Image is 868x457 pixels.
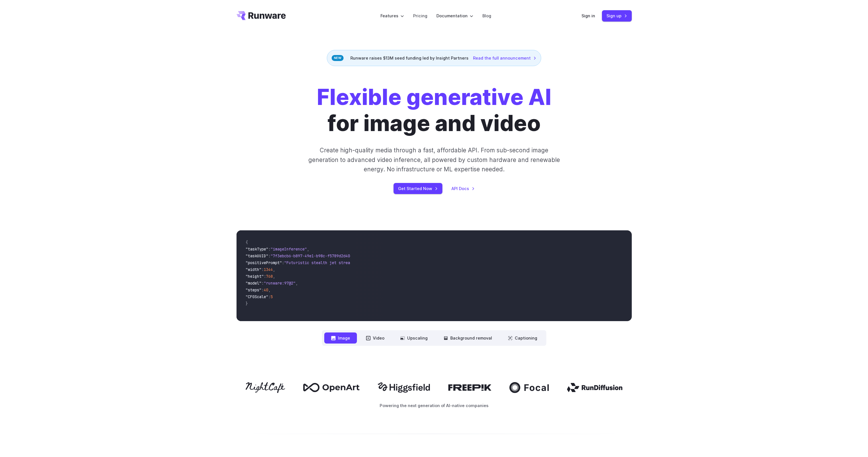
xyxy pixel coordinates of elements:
div: Runware raises $13M seed funding led by Insight Partners [327,50,541,66]
p: Create high-quality media through a fast, affordable API. From sub-second image generation to adv... [308,146,560,174]
a: Blog [482,12,491,19]
a: Read the full announcement [473,55,536,61]
a: Get Started Now [394,183,442,194]
span: "positivePrompt" [246,260,282,265]
span: , [268,287,271,292]
a: Go to / [237,11,286,20]
p: Powering the next generation of AI-native companies [237,402,632,409]
span: "CFGScale" [246,294,268,299]
span: : [262,281,264,286]
span: , [307,247,309,252]
span: "height" [246,274,264,279]
span: 1344 [264,267,273,272]
label: Features [380,12,404,19]
span: "model" [246,281,262,286]
span: "taskUUID" [246,253,268,258]
a: Sign up [602,10,632,21]
button: Video [359,332,391,344]
label: Documentation [436,12,473,19]
span: "Futuristic stealth jet streaking through a neon-lit cityscape with glowing purple exhaust" [284,260,491,265]
button: Upscaling [394,332,434,344]
button: Image [324,332,357,344]
span: "taskType" [246,247,268,252]
span: : [262,287,264,292]
a: Pricing [413,12,427,19]
span: "steps" [246,287,262,292]
span: : [268,247,271,252]
strong: Flexible generative AI [317,84,551,110]
span: : [282,260,284,265]
button: Captioning [501,332,544,344]
span: "width" [246,267,262,272]
span: , [296,281,298,286]
h1: for image and video [317,84,551,136]
span: "runware:97@2" [264,281,296,286]
span: "imageInference" [271,247,307,252]
span: 40 [264,287,268,292]
span: : [264,274,266,279]
button: Background removal [437,332,499,344]
span: , [273,267,275,272]
span: } [246,301,248,306]
span: : [268,294,271,299]
span: : [262,267,264,272]
a: Sign in [582,12,595,19]
span: : [268,253,271,258]
span: , [273,274,275,279]
span: 5 [271,294,273,299]
span: "7f3ebcb6-b897-49e1-b98c-f5789d2d40d7" [271,253,357,258]
span: { [246,240,248,245]
a: API Docs [451,185,475,192]
span: 768 [266,274,273,279]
